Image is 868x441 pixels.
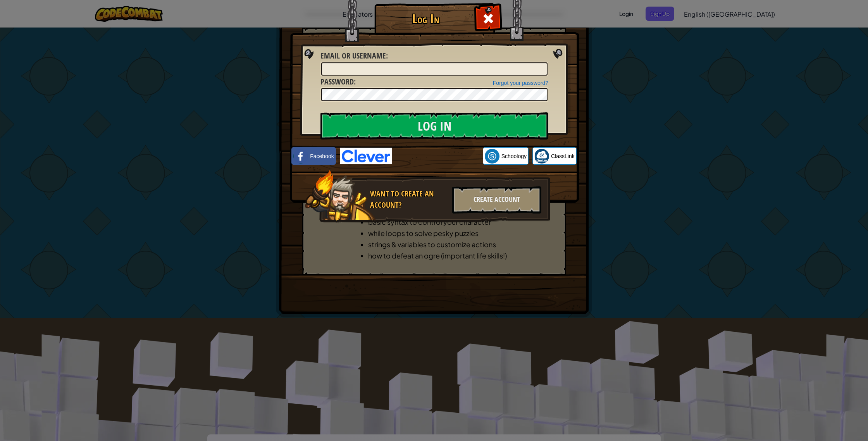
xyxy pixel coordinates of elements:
[370,188,448,210] div: Want to create an account?
[340,148,392,164] img: clever-logo-blue.png
[320,76,354,87] span: Password
[493,80,548,86] a: Forgot your password?
[320,76,356,88] label: :
[376,12,475,26] h1: Log In
[534,149,549,164] img: classlink-logo-small.png
[320,50,386,61] span: Email or Username
[452,186,541,214] div: Create Account
[293,149,308,164] img: facebook_small.png
[501,152,527,160] span: Schoology
[320,50,388,62] label: :
[320,112,548,140] input: Log In
[485,149,499,164] img: schoology.png
[392,148,483,165] iframe: Sign in with Google Button
[551,152,575,160] span: ClassLink
[310,152,334,160] span: Facebook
